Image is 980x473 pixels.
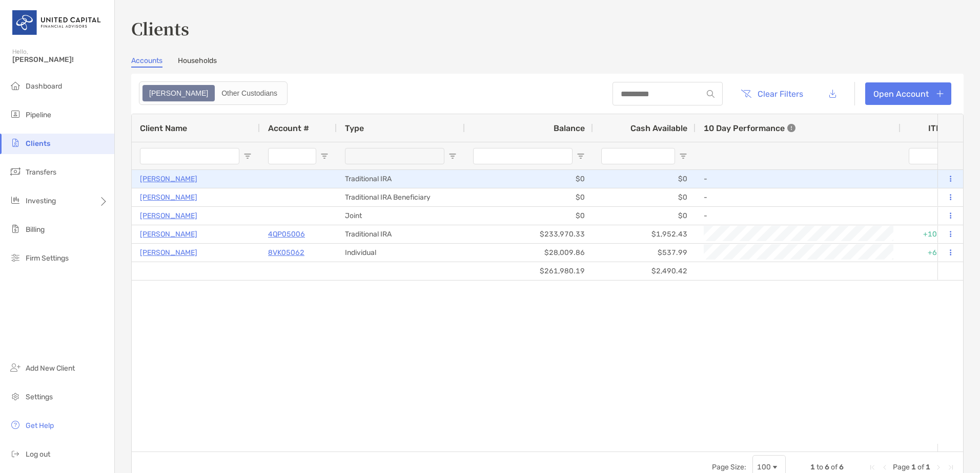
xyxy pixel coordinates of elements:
[839,463,844,471] span: 6
[917,463,924,471] span: of
[593,262,696,280] div: $2,490.42
[26,168,56,177] span: Transfers
[9,419,22,431] img: get-help icon
[337,244,465,262] div: Individual
[9,108,22,120] img: pipeline icon
[268,148,316,164] input: Account # Filter Input
[140,246,197,259] a: [PERSON_NAME]
[9,361,22,374] img: add_new_client icon
[465,244,593,262] div: $28,009.86
[825,463,829,471] span: 6
[140,173,197,185] a: [PERSON_NAME]
[465,170,593,188] div: $0
[139,81,288,105] div: segmented control
[465,207,593,225] div: $0
[345,123,364,133] span: Type
[911,463,916,471] span: 1
[140,123,187,133] span: Client Name
[337,170,465,188] div: Traditional IRA
[320,152,329,160] button: Open Filter Menu
[901,244,962,262] div: +6.01%
[268,228,305,241] a: 4QP05006
[465,225,593,243] div: $233,970.33
[679,152,687,160] button: Open Filter Menu
[448,152,457,160] button: Open Filter Menu
[178,56,217,68] a: Households
[26,197,56,205] span: Investing
[26,393,53,401] span: Settings
[593,244,696,262] div: $537.99
[757,463,771,471] div: 100
[593,225,696,243] div: $1,952.43
[268,123,309,133] span: Account #
[26,225,45,234] span: Billing
[831,463,838,471] span: of
[926,463,930,471] span: 1
[707,90,714,98] img: input icon
[9,390,22,402] img: settings icon
[9,223,22,235] img: billing icon
[901,225,962,243] div: +10.96%
[26,364,75,373] span: Add New Client
[131,56,162,68] a: Accounts
[593,207,696,225] div: $0
[268,246,304,259] a: 8VK05062
[733,82,811,105] button: Clear Filters
[934,463,943,471] div: Next Page
[9,251,22,264] img: firm-settings icon
[26,450,50,459] span: Log out
[26,82,62,91] span: Dashboard
[140,191,197,204] a: [PERSON_NAME]
[881,463,889,471] div: Previous Page
[337,225,465,243] div: Traditional IRA
[901,207,962,225] div: 0%
[9,165,22,178] img: transfers icon
[704,189,892,206] div: -
[337,207,465,225] div: Joint
[140,209,197,222] a: [PERSON_NAME]
[816,463,823,471] span: to
[465,188,593,206] div: $0
[9,447,22,460] img: logout icon
[26,139,50,148] span: Clients
[868,463,876,471] div: First Page
[901,188,962,206] div: 0%
[140,148,239,164] input: Client Name Filter Input
[593,188,696,206] div: $0
[593,170,696,188] div: $0
[12,4,102,41] img: United Capital Logo
[630,123,687,133] span: Cash Available
[909,148,942,164] input: ITD Filter Input
[26,111,51,119] span: Pipeline
[243,152,252,160] button: Open Filter Menu
[577,152,585,160] button: Open Filter Menu
[865,82,951,105] a: Open Account
[26,421,54,430] span: Get Help
[473,148,573,164] input: Balance Filter Input
[9,79,22,92] img: dashboard icon
[140,228,197,241] a: [PERSON_NAME]
[901,170,962,188] div: 0%
[465,262,593,280] div: $261,980.19
[893,463,910,471] span: Page
[704,114,795,142] div: 10 Day Performance
[712,463,746,471] div: Page Size:
[704,170,892,187] div: -
[9,137,22,149] img: clients icon
[12,55,108,64] span: [PERSON_NAME]!
[9,194,22,206] img: investing icon
[810,463,815,471] span: 1
[947,463,955,471] div: Last Page
[26,254,69,263] span: Firm Settings
[601,148,675,164] input: Cash Available Filter Input
[337,188,465,206] div: Traditional IRA Beneficiary
[131,16,964,40] h3: Clients
[928,123,954,133] div: ITD
[704,207,892,224] div: -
